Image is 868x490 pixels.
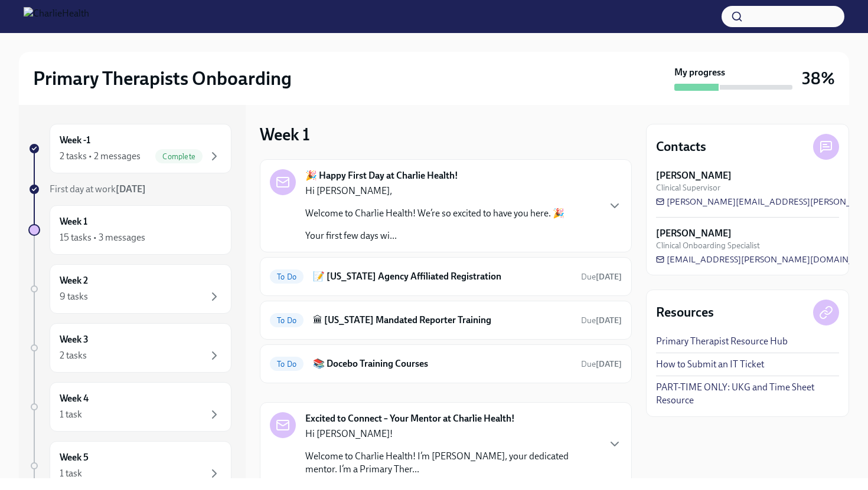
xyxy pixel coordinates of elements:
a: To Do📝 [US_STATE] Agency Affiliated RegistrationDue[DATE] [270,267,622,286]
strong: [DATE] [596,359,622,369]
span: First day at work [50,183,146,195]
h6: Week 2 [60,274,88,287]
div: 9 tasks [60,290,88,303]
h3: 38% [802,68,835,89]
span: To Do [270,316,304,325]
h6: Week 4 [60,392,89,405]
a: First day at work[DATE] [28,183,231,196]
div: 1 task [60,408,82,421]
strong: [PERSON_NAME] [656,169,732,182]
span: Due [581,272,622,282]
p: Hi [PERSON_NAME]! [305,427,598,440]
p: Welcome to Charlie Health! We’re so excited to have you here. 🎉 [305,207,564,220]
span: August 22nd, 2025 10:00 [581,315,622,326]
span: Complete [155,152,203,161]
h4: Contacts [656,138,706,156]
div: 2 tasks • 2 messages [60,150,141,163]
h3: Week 1 [260,124,310,145]
img: CharlieHealth [24,7,89,26]
h6: Week 5 [60,451,89,464]
h6: Week 1 [60,215,87,228]
a: Primary Therapist Resource Hub [656,335,788,348]
a: Week 32 tasks [28,323,231,373]
p: Your first few days wi... [305,229,564,242]
strong: [DATE] [596,272,622,282]
h6: 📝 [US_STATE] Agency Affiliated Registration [313,270,572,283]
a: PART-TIME ONLY: UKG and Time Sheet Resource [656,381,839,407]
div: 15 tasks • 3 messages [60,231,145,244]
h2: Primary Therapists Onboarding [33,67,292,90]
strong: Excited to Connect – Your Mentor at Charlie Health! [305,412,515,425]
a: Week 29 tasks [28,264,231,314]
span: Clinical Onboarding Specialist [656,240,760,251]
p: Hi [PERSON_NAME], [305,185,564,198]
div: 1 task [60,467,82,480]
strong: [DATE] [596,315,622,325]
h4: Resources [656,304,714,321]
h6: Week 3 [60,333,89,346]
strong: [DATE] [116,183,146,195]
h6: 🏛 [US_STATE] Mandated Reporter Training [313,314,572,327]
span: Due [581,359,622,369]
strong: 🎉 Happy First Day at Charlie Health! [305,169,458,182]
a: Week 115 tasks • 3 messages [28,205,231,255]
a: Week -12 tasks • 2 messagesComplete [28,124,231,173]
span: Clinical Supervisor [656,182,720,193]
span: August 26th, 2025 10:00 [581,359,622,370]
p: Welcome to Charlie Health! I’m [PERSON_NAME], your dedicated mentor. I’m a Primary Ther... [305,450,598,476]
span: To Do [270,360,304,369]
h6: Week -1 [60,134,90,147]
span: To Do [270,272,304,281]
span: Due [581,315,622,325]
span: August 18th, 2025 10:00 [581,271,622,282]
h6: 📚 Docebo Training Courses [313,357,572,370]
strong: My progress [674,66,725,79]
div: 2 tasks [60,349,87,362]
a: Week 41 task [28,382,231,432]
a: To Do📚 Docebo Training CoursesDue[DATE] [270,354,622,373]
a: How to Submit an IT Ticket [656,358,764,371]
strong: [PERSON_NAME] [656,227,732,240]
a: To Do🏛 [US_STATE] Mandated Reporter TrainingDue[DATE] [270,311,622,330]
